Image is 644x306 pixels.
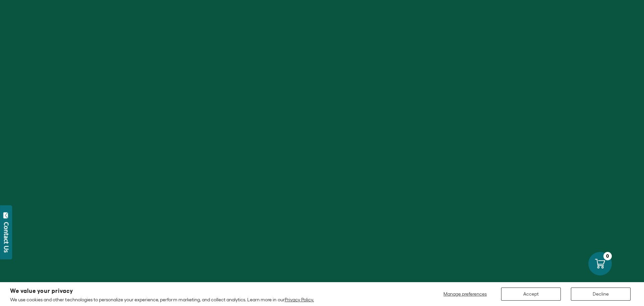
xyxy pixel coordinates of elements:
[3,222,10,253] div: Contact Us
[285,297,314,302] a: Privacy Policy.
[10,297,314,303] p: We use cookies and other technologies to personalize your experience, perform marketing, and coll...
[439,288,491,301] button: Manage preferences
[443,291,487,297] span: Manage preferences
[10,288,314,294] h2: We value your privacy
[603,252,612,260] div: 0
[571,288,631,301] button: Decline
[501,288,561,301] button: Accept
